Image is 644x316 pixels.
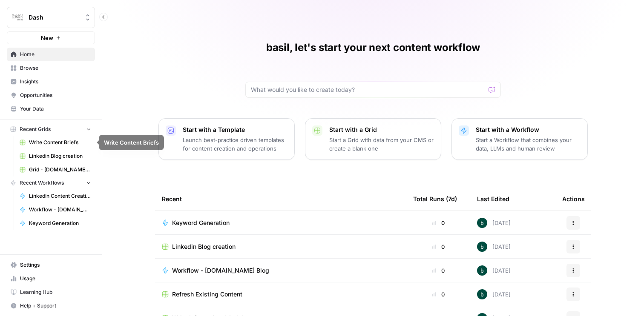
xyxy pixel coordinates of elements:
a: Usage [7,272,95,285]
button: Workspace: Dash [7,7,95,28]
a: Keyword Generation [162,219,400,227]
button: Help + Support [7,299,95,313]
span: Refresh Existing Content [172,290,242,299]
div: Actions [562,187,585,211]
span: Workflow - [DOMAIN_NAME] Blog [29,206,91,214]
a: Write Content Briefs [16,136,95,149]
span: Home [20,51,91,58]
a: Keyword Generation [16,216,95,230]
button: New [7,31,95,44]
a: Linkedin Blog creation [162,242,400,251]
p: Start with a Template [183,125,287,134]
span: Linkedin Blog creation [172,242,236,251]
span: Dash [29,13,80,22]
span: Browse [20,64,91,72]
a: Learning Hub [7,285,95,299]
span: Keyword Generation [172,219,230,227]
a: Opportunities [7,88,95,102]
a: Linkedin Blog creation [16,149,95,163]
img: gx0wxgwc29af1y512pejf24ty0zo [477,289,487,299]
p: Start with a Grid [329,125,434,134]
h1: basil, let's start your next content workflow [266,41,480,54]
span: Insights [20,78,91,85]
span: New [41,34,53,42]
a: LinkedIn Content Creation [16,189,95,203]
div: Last Edited [477,187,509,211]
div: 0 [413,242,463,251]
img: gx0wxgwc29af1y512pejf24ty0zo [477,242,487,252]
img: Dash Logo [10,10,25,25]
span: Usage [20,275,91,282]
div: 0 [413,219,463,227]
button: Start with a TemplateLaunch best-practice driven templates for content creation and operations [158,118,295,160]
p: Start a Grid with data from your CMS or create a blank one [329,136,434,153]
span: Your Data [20,105,91,113]
span: Recent Workflows [20,179,64,187]
span: Workflow - [DOMAIN_NAME] Blog [172,266,269,275]
div: Recent [162,187,400,211]
div: Total Runs (7d) [413,187,457,211]
img: gx0wxgwc29af1y512pejf24ty0zo [477,265,487,276]
span: Grid - [DOMAIN_NAME] Blog [29,166,91,174]
div: [DATE] [477,218,511,228]
p: Start with a Workflow [476,125,581,134]
a: Workflow - [DOMAIN_NAME] Blog [16,203,95,216]
span: Recent Grids [20,125,51,133]
div: 0 [413,290,463,299]
button: Recent Workflows [7,177,95,189]
div: 0 [413,266,463,275]
span: LinkedIn Content Creation [29,192,91,200]
button: Recent Grids [7,123,95,136]
div: [DATE] [477,242,511,252]
span: Opportunities [20,91,91,99]
span: Learning Hub [20,288,91,296]
div: [DATE] [477,265,511,276]
span: Linkedin Blog creation [29,152,91,160]
div: [DATE] [477,289,511,299]
span: Write Content Briefs [29,139,91,146]
button: Start with a WorkflowStart a Workflow that combines your data, LLMs and human review [451,118,588,160]
p: Launch best-practice driven templates for content creation and operations [183,136,287,153]
input: What would you like to create today? [251,85,485,94]
a: Your Data [7,102,95,116]
a: Home [7,48,95,61]
span: Help + Support [20,302,91,310]
p: Start a Workflow that combines your data, LLMs and human review [476,136,581,153]
a: Grid - [DOMAIN_NAME] Blog [16,163,95,177]
button: Start with a GridStart a Grid with data from your CMS or create a blank one [305,118,441,160]
a: Settings [7,258,95,272]
span: Settings [20,261,91,269]
img: gx0wxgwc29af1y512pejf24ty0zo [477,218,487,228]
a: Workflow - [DOMAIN_NAME] Blog [162,266,400,275]
a: Browse [7,61,95,75]
a: Refresh Existing Content [162,290,400,299]
a: Insights [7,75,95,88]
span: Keyword Generation [29,219,91,227]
